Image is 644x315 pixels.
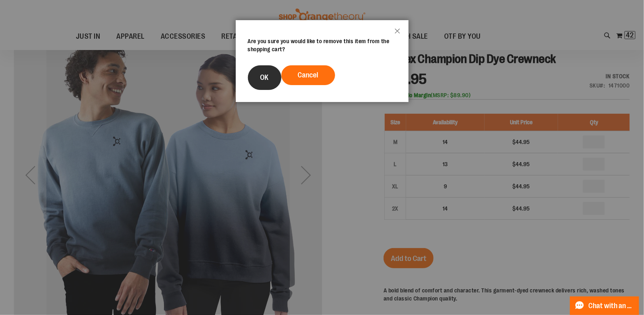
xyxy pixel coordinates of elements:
[248,65,281,90] button: OK
[260,73,269,81] span: OK
[570,296,640,315] button: Chat with an Expert
[281,65,335,85] button: Cancel
[298,71,319,79] span: Cancel
[248,37,396,53] div: Are you sure you would like to remove this item from the shopping cart?
[589,302,634,310] span: Chat with an Expert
